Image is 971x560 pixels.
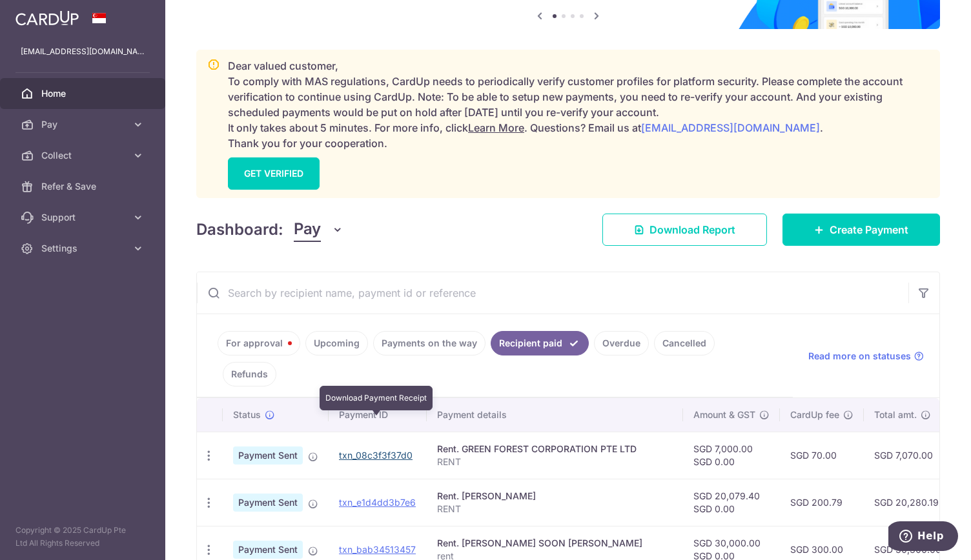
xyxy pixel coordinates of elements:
span: Pay [41,118,127,131]
p: [EMAIL_ADDRESS][DOMAIN_NAME] [21,45,145,58]
td: SGD 200.79 [780,479,864,526]
span: CardUp fee [790,408,839,421]
span: Pay [294,217,321,242]
p: RENT [437,455,673,468]
img: CardUp [15,10,79,26]
a: Download Report [602,214,767,246]
div: Rent. [PERSON_NAME] [437,490,673,503]
a: For approval [218,331,300,355]
span: Status [233,408,261,421]
td: SGD 70.00 [780,432,864,479]
td: SGD 7,070.00 [864,432,954,479]
td: SGD 20,079.40 SGD 0.00 [683,479,780,526]
div: Rent. GREEN FOREST CORPORATION PTE LTD [437,443,673,455]
a: Refunds [223,362,276,386]
td: SGD 20,280.19 [864,479,954,526]
div: Rent. [PERSON_NAME] SOON [PERSON_NAME] [437,537,673,550]
p: RENT [437,503,673,515]
span: Amount & GST [693,408,755,421]
a: [EMAIL_ADDRESS][DOMAIN_NAME] [641,121,820,134]
span: Refer & Save [41,180,127,193]
a: Read more on statuses [808,350,924,363]
input: Search by recipient name, payment id or reference [197,272,908,314]
a: GET VERIFIED [228,157,320,190]
a: Cancelled [654,331,715,355]
span: Payment Sent [233,494,303,512]
p: Dear valued customer, To comply with MAS regulations, CardUp needs to periodically verify custome... [228,58,929,151]
span: Support [41,211,127,224]
a: Create Payment [782,214,940,246]
td: SGD 7,000.00 SGD 0.00 [683,432,780,479]
span: Collect [41,149,127,162]
span: Read more on statuses [808,350,911,363]
iframe: Opens a widget where you can find more information [888,521,958,554]
a: txn_e1d4dd3b7e6 [339,497,416,508]
span: Payment Sent [233,541,303,559]
span: Settings [41,242,127,255]
a: Recipient paid [491,331,589,355]
button: Pay [294,217,343,242]
span: Total amt. [874,408,917,421]
span: Download Report [649,222,735,237]
a: Overdue [594,331,649,355]
span: Home [41,87,127,100]
a: txn_bab34513457 [339,544,416,555]
a: Upcoming [305,331,368,355]
a: Payments on the way [373,331,486,355]
span: Payment Sent [233,446,303,465]
a: Learn More [468,121,524,134]
th: Payment details [427,398,683,432]
h4: Dashboard: [196,218,283,241]
a: txn_08c3f3f37d0 [339,450,413,461]
span: Create Payment [830,222,908,237]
